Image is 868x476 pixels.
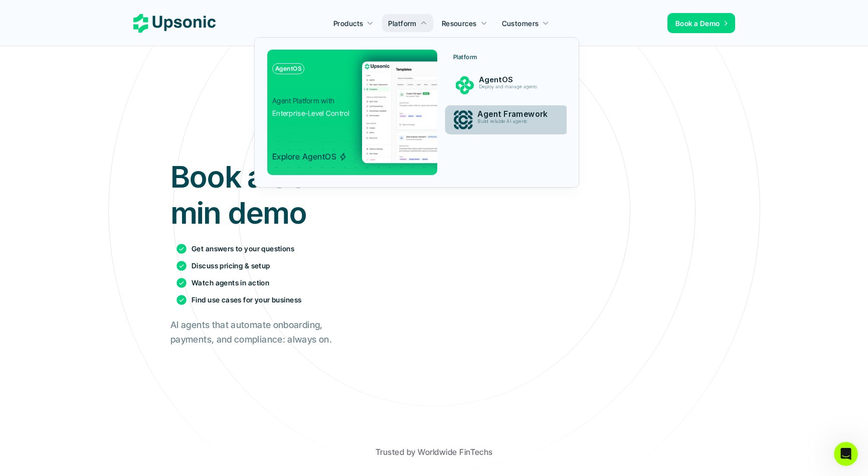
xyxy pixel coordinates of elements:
[477,110,555,119] p: Agent Framework
[327,14,380,32] a: Products
[442,18,477,29] p: Resources
[272,109,350,117] span: Enterprise-Level Control
[388,18,416,29] p: Platform
[445,105,568,134] a: Agent FrameworkBuild reliable AI agents
[272,155,336,158] p: Explore AgentOS
[834,442,858,466] iframe: Intercom live chat
[272,96,334,105] span: Agent Platform with
[192,294,301,305] p: Find use cases for your business
[192,243,294,254] p: Get answers to your questions
[192,277,269,288] p: Watch agents in action
[275,65,301,72] p: AgentOS
[170,158,343,231] h1: Book a 30 min demo
[272,152,347,162] span: Explore AgentOS
[453,54,477,61] p: Platform
[192,260,270,271] p: Discuss pricing & setup
[477,119,554,124] p: Build reliable AI agents
[376,445,493,459] p: Trusted by Worldwide FinTechs
[447,71,566,99] a: AgentOSDeploy and manage agents
[170,318,343,347] h2: AI agents that automate onboarding, payments, and compliance: always on.
[478,84,552,90] p: Deploy and manage agents
[502,18,539,29] p: Customers
[667,13,735,33] a: Book a Demo
[675,18,720,29] p: Book a Demo
[478,75,553,84] p: AgentOS
[267,50,437,175] a: AgentOSAgent Platform withEnterprise-Level ControlExplore AgentOS
[333,18,363,29] p: Products
[272,139,347,162] span: Explore AgentOS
